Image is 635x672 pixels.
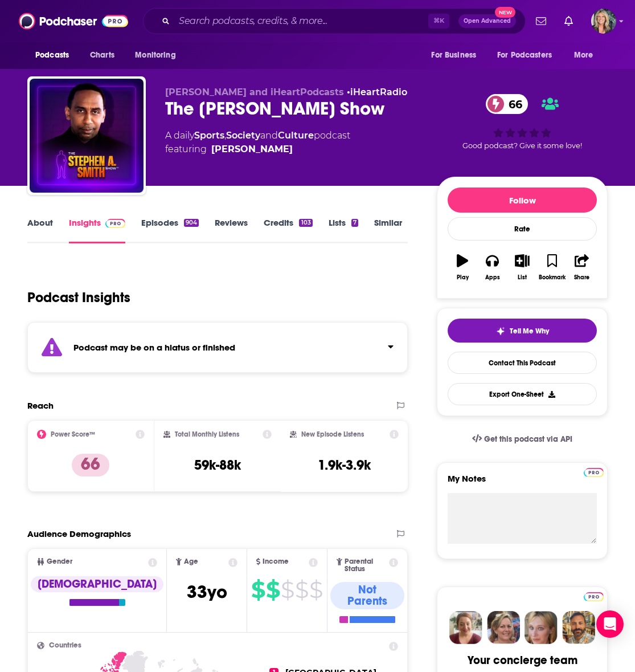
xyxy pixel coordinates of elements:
[566,44,608,66] button: open menu
[448,188,597,213] button: Follow
[72,454,109,476] p: 66
[141,217,199,243] a: Episodes904
[374,217,402,243] a: Similar
[495,7,515,18] span: New
[330,582,404,609] div: Not Parents
[584,592,604,601] img: Podchaser Pro
[266,581,280,599] span: $
[174,12,428,30] input: Search podcasts, credits, & more...
[31,576,163,592] div: [DEMOGRAPHIC_DATA]
[27,217,53,243] a: About
[448,383,597,405] button: Export One-Sheet
[486,94,528,114] a: 66
[574,274,589,281] div: Share
[165,142,350,156] span: featuring
[318,457,371,474] h3: 1.9k-3.9k
[485,274,500,281] div: Apps
[448,217,597,241] div: Rate
[187,581,227,603] span: 33 yo
[135,47,175,63] span: Monitoring
[73,342,235,353] strong: Podcast may be on a hiatus or finished
[175,430,239,438] h2: Total Monthly Listens
[27,528,131,539] h2: Audience Demographics
[458,14,516,28] button: Open AdvancedNew
[518,274,527,281] div: List
[539,274,566,281] div: Bookmark
[251,581,265,599] span: $
[525,611,558,644] img: Jules Profile
[423,44,490,66] button: open menu
[30,79,144,193] img: The Stephen A. Smith Show
[264,217,312,243] a: Credits103
[497,47,552,63] span: For Podcasters
[35,47,69,63] span: Podcasts
[477,247,507,288] button: Apps
[184,558,198,565] span: Age
[260,130,278,141] span: and
[448,247,477,288] button: Play
[584,466,604,477] a: Pro website
[51,430,95,438] h2: Power Score™
[584,590,604,601] a: Pro website
[47,558,72,565] span: Gender
[345,558,387,573] span: Parental Status
[584,468,604,477] img: Podchaser Pro
[27,322,408,373] section: Click to expand status details
[27,289,130,306] h1: Podcast Insights
[194,130,224,141] a: Sports
[19,10,128,32] img: Podchaser - Follow, Share and Rate Podcasts
[497,94,528,114] span: 66
[464,18,511,24] span: Open Advanced
[211,142,293,156] a: Stephen A. Smith
[448,319,597,343] button: tell me why sparkleTell Me Why
[490,44,568,66] button: open menu
[531,11,551,31] a: Show notifications dropdown
[591,9,616,34] button: Show profile menu
[574,47,593,63] span: More
[224,130,226,141] span: ,
[165,129,350,156] div: A daily podcast
[90,47,114,63] span: Charts
[560,11,577,31] a: Show notifications dropdown
[347,87,407,97] span: •
[457,274,469,281] div: Play
[49,642,81,649] span: Countries
[301,430,364,438] h2: New Episode Listens
[226,130,260,141] a: Society
[562,611,595,644] img: Jon Profile
[184,219,199,227] div: 904
[295,581,308,599] span: $
[484,434,572,444] span: Get this podcast via API
[27,44,84,66] button: open menu
[591,9,616,34] span: Logged in as lisa.beech
[263,558,289,565] span: Income
[105,219,125,228] img: Podchaser Pro
[596,610,624,638] div: Open Intercom Messenger
[448,473,597,493] label: My Notes
[165,87,344,97] span: [PERSON_NAME] and iHeartPodcasts
[496,327,505,336] img: tell me why sparkle
[428,14,449,28] span: ⌘ K
[567,247,597,288] button: Share
[83,44,121,66] a: Charts
[278,130,314,141] a: Culture
[194,457,241,474] h3: 59k-88k
[487,611,520,644] img: Barbara Profile
[127,44,190,66] button: open menu
[299,219,312,227] div: 103
[27,400,54,411] h2: Reach
[591,9,616,34] img: User Profile
[510,327,549,336] span: Tell Me Why
[143,8,526,34] div: Search podcasts, credits, & more...
[351,219,358,227] div: 7
[537,247,567,288] button: Bookmark
[215,217,248,243] a: Reviews
[281,581,294,599] span: $
[350,87,407,97] a: iHeartRadio
[463,425,581,453] a: Get this podcast via API
[449,611,482,644] img: Sydney Profile
[462,141,582,150] span: Good podcast? Give it some love!
[437,87,608,157] div: 66Good podcast? Give it some love!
